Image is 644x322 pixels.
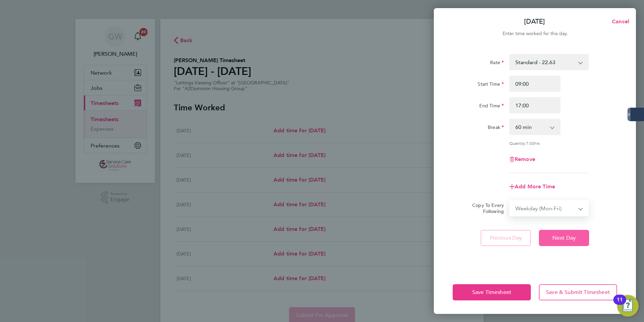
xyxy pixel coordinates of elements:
[526,140,534,146] span: 7.00
[467,202,504,214] label: Copy To Every Following
[524,17,545,26] p: [DATE]
[610,18,629,25] span: Cancel
[478,81,504,89] label: Start Time
[509,140,589,146] div: Quantity: hrs
[488,124,504,132] label: Break
[509,184,555,189] button: Add More Time
[601,15,636,28] button: Cancel
[552,235,576,241] span: Next Day
[472,289,511,296] span: Save Timesheet
[509,157,535,162] button: Remove
[617,300,623,308] div: 11
[509,76,560,92] input: E.g. 08:00
[546,289,610,296] span: Save & Submit Timesheet
[479,103,504,111] label: End Time
[515,156,535,162] span: Remove
[509,97,560,113] input: E.g. 18:00
[515,183,555,190] span: Add More Time
[539,284,617,300] button: Save & Submit Timesheet
[539,230,589,246] button: Next Day
[617,295,639,317] button: Open Resource Center, 11 new notifications
[490,59,504,68] label: Rate
[453,284,531,300] button: Save Timesheet
[434,30,636,38] div: Enter time worked for this day.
